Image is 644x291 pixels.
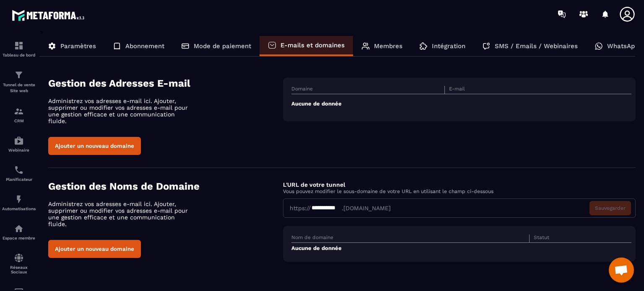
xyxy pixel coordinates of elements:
[609,258,634,283] div: Ouvrir le chat
[125,42,164,50] p: Abonnement
[2,129,36,159] a: automationsautomationsWebinaire
[283,188,636,194] p: Vous pouvez modifier le sous-domaine de votre URL en utilisant le champ ci-dessous
[607,42,639,50] p: WhatsApp
[14,253,24,263] img: social-network
[48,77,283,89] h4: Gestion des Adresses E-mail
[48,137,141,155] button: Ajouter un nouveau domaine
[14,165,24,175] img: scheduler
[48,180,283,192] h4: Gestion des Noms de Domaine
[2,177,36,182] p: Planificateur
[374,42,402,50] p: Membres
[14,41,24,51] img: formation
[291,234,529,243] th: Nom de domaine
[2,188,36,217] a: automationsautomationsAutomatisations
[2,217,36,247] a: automationsautomationsEspace membre
[2,236,36,240] p: Espace membre
[280,41,345,49] p: E-mails et domaines
[48,98,195,124] p: Administrez vos adresses e-mail ici. Ajouter, supprimer ou modifier vos adresses e-mail pour une ...
[2,100,36,129] a: formationformationCRM
[291,94,631,113] td: Aucune de donnée
[530,234,615,243] th: Statut
[432,42,465,50] p: Intégration
[495,42,578,50] p: SMS / Emails / Webinaires
[14,136,24,146] img: automations
[2,159,36,188] a: schedulerschedulerPlanificateur
[14,70,24,80] img: formation
[194,42,251,50] p: Mode de paiement
[2,64,36,100] a: formationformationTunnel de vente Site web
[12,8,87,23] img: logo
[2,247,36,281] a: social-networksocial-networkRéseaux Sociaux
[39,28,636,274] div: >
[2,206,36,211] p: Automatisations
[2,118,36,123] p: CRM
[2,53,36,57] p: Tableau de bord
[48,240,141,258] button: Ajouter un nouveau domaine
[444,86,597,94] th: E-mail
[2,148,36,152] p: Webinaire
[14,194,24,204] img: automations
[2,265,36,274] p: Réseaux Sociaux
[14,106,24,116] img: formation
[60,42,96,50] p: Paramètres
[2,82,36,94] p: Tunnel de vente Site web
[283,181,345,188] label: L'URL de votre tunnel
[14,224,24,234] img: automations
[2,34,36,64] a: formationformationTableau de bord
[291,86,444,94] th: Domaine
[48,201,195,227] p: Administrez vos adresses e-mail ici. Ajouter, supprimer ou modifier vos adresses e-mail pour une ...
[291,243,631,254] td: Aucune de donnée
